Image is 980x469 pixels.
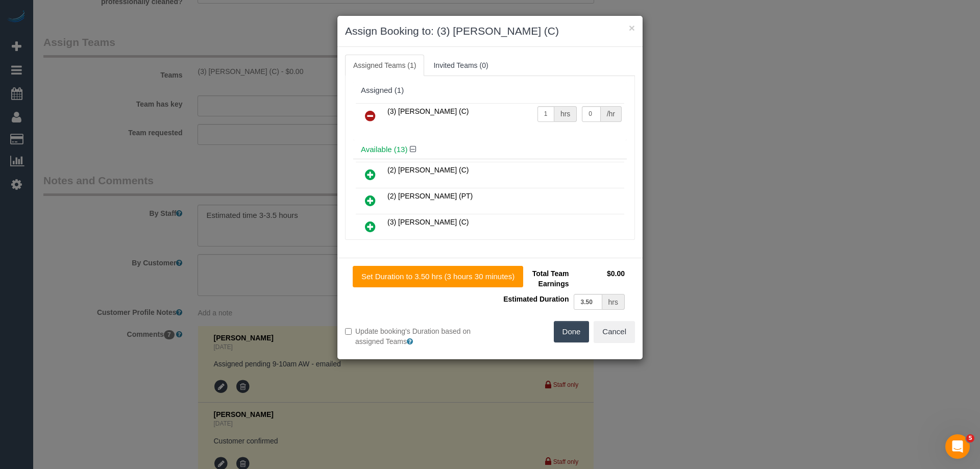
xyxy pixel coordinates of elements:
span: (2) [PERSON_NAME] (PT) [387,192,473,200]
button: Set Duration to 3.50 hrs (3 hours 30 minutes) [353,266,523,287]
iframe: Intercom live chat [945,434,970,459]
td: $0.00 [571,266,627,291]
input: Update booking's Duration based on assigned Teams [345,328,352,335]
div: hrs [602,294,625,310]
a: Assigned Teams (1) [345,55,424,76]
button: × [629,22,635,33]
label: Update booking's Duration based on assigned Teams [345,326,482,347]
div: /hr [601,106,622,122]
h3: Assign Booking to: (3) [PERSON_NAME] (C) [345,23,635,39]
a: Invited Teams (0) [425,55,496,76]
span: (3) [PERSON_NAME] (C) [387,218,469,226]
span: 5 [966,434,974,442]
h4: Available (13) [361,145,619,154]
span: (2) [PERSON_NAME] (C) [387,166,469,174]
div: Assigned (1) [361,86,619,95]
td: Total Team Earnings [498,266,571,291]
span: (3) [PERSON_NAME] (C) [387,107,469,115]
button: Done [554,321,590,342]
button: Cancel [594,321,635,342]
span: Estimated Duration [503,295,569,303]
div: hrs [554,106,577,122]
